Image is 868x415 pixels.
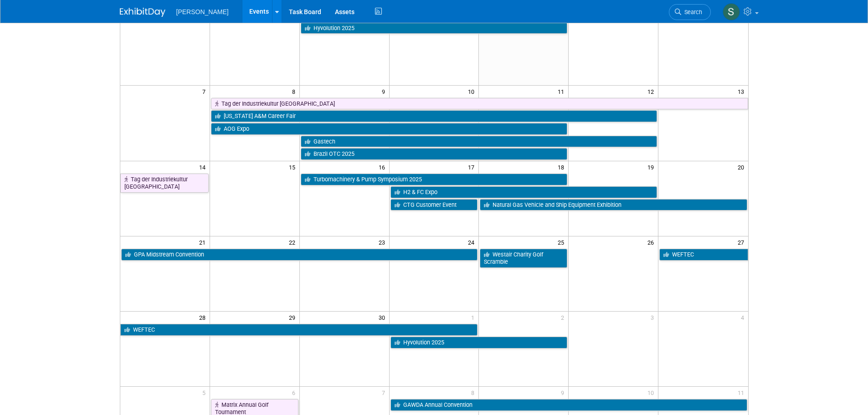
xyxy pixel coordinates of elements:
[120,324,478,336] a: WEFTEC
[198,236,210,248] span: 21
[201,86,210,97] span: 7
[659,249,748,261] a: WEFTEC
[120,174,209,192] a: Tag der Industriekultur [GEOGRAPHIC_DATA]
[211,98,748,110] a: Tag der Industriekultur [GEOGRAPHIC_DATA]
[557,86,568,97] span: 11
[381,86,389,97] span: 9
[198,312,210,323] span: 28
[378,161,389,173] span: 16
[740,312,748,323] span: 4
[378,236,389,248] span: 23
[737,86,748,97] span: 13
[288,161,299,173] span: 15
[557,161,568,173] span: 18
[480,249,567,267] a: Westair Charity Golf Scramble
[470,312,478,323] span: 1
[201,387,210,398] span: 5
[390,399,747,411] a: GAWDA Annual Convention
[647,236,658,248] span: 26
[560,312,568,323] span: 2
[467,236,478,248] span: 24
[480,199,747,211] a: Natural Gas Vehicle and Ship Equipment Exhibition
[470,387,478,398] span: 8
[650,312,658,323] span: 3
[467,161,478,173] span: 17
[301,174,568,185] a: Turbomachinery & Pump Symposium 2025
[291,387,299,398] span: 6
[390,199,478,211] a: CTG Customer Event
[390,186,657,198] a: H2 & FC Expo
[669,4,711,20] a: Search
[301,136,657,148] a: Gastech
[560,387,568,398] span: 9
[291,86,299,97] span: 8
[288,312,299,323] span: 29
[647,86,658,97] span: 12
[301,22,568,34] a: Hyvolution 2025
[121,249,478,261] a: GPA Midstream Convention
[381,387,389,398] span: 7
[647,161,658,173] span: 19
[467,86,478,97] span: 10
[211,110,657,122] a: [US_STATE] A&M Career Fair
[681,9,702,15] span: Search
[647,387,658,398] span: 10
[211,123,567,135] a: AOG Expo
[737,236,748,248] span: 27
[301,148,568,160] a: Brazil OTC 2025
[120,8,165,17] img: ExhibitDay
[723,3,740,20] img: Skye Tuinei
[557,236,568,248] span: 25
[737,387,748,398] span: 11
[198,161,210,173] span: 14
[390,337,568,348] a: Hyvolution 2025
[176,8,229,15] span: [PERSON_NAME]
[378,312,389,323] span: 30
[288,236,299,248] span: 22
[737,161,748,173] span: 20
